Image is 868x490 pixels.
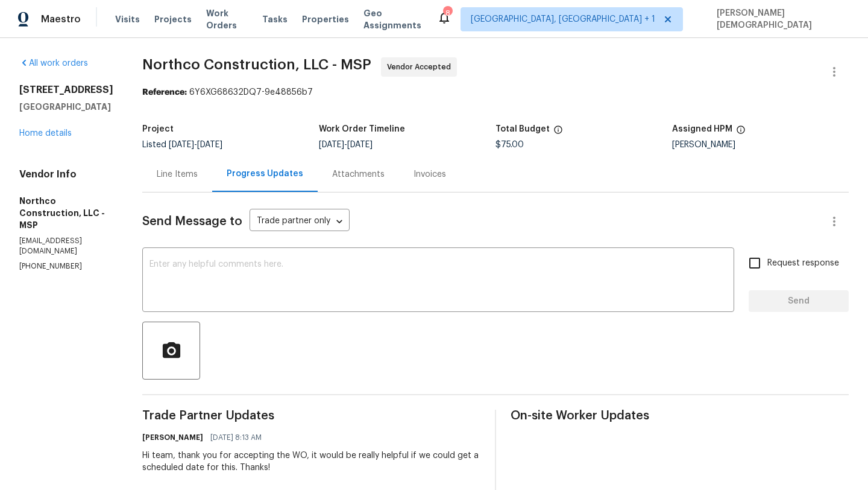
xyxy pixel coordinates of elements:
[19,195,113,231] h5: Northco Construction, LLC - MSP
[142,431,203,444] h6: [PERSON_NAME]
[262,15,288,24] span: Tasks
[319,141,373,149] span: -
[169,141,194,149] span: [DATE]
[19,101,113,113] h5: [GEOGRAPHIC_DATA]
[672,141,849,149] div: [PERSON_NAME]
[41,13,81,25] span: Maestro
[712,7,850,31] span: [PERSON_NAME][DEMOGRAPHIC_DATA]
[767,257,839,270] span: Request response
[157,168,198,180] div: Line Items
[495,141,524,149] span: $75.00
[302,13,349,25] span: Properties
[142,88,187,97] b: Reference:
[19,261,113,272] p: [PHONE_NUMBER]
[495,125,550,133] h5: Total Budget
[142,450,480,474] div: Hi team, thank you for accepting the WO, it would be really helpful if we could get a scheduled d...
[553,125,563,141] span: The total cost of line items that have been proposed by Opendoor. This sum includes line items th...
[347,141,373,149] span: [DATE]
[319,141,344,149] span: [DATE]
[142,57,371,72] span: Northco Construction, LLC - MSP
[471,13,655,25] span: [GEOGRAPHIC_DATA], [GEOGRAPHIC_DATA] + 1
[511,410,849,422] span: On-site Worker Updates
[387,61,456,73] span: Vendor Accepted
[142,141,222,149] span: Listed
[19,84,113,96] h2: [STREET_ADDRESS]
[142,410,480,422] span: Trade Partner Updates
[169,141,222,149] span: -
[115,13,140,25] span: Visits
[363,7,423,31] span: Geo Assignments
[154,13,192,25] span: Projects
[142,215,242,227] span: Send Message to
[227,168,303,180] div: Progress Updates
[319,125,405,133] h5: Work Order Timeline
[142,125,174,133] h5: Project
[206,7,248,31] span: Work Orders
[210,431,262,444] span: [DATE] 8:13 AM
[19,168,113,180] h4: Vendor Info
[736,125,746,141] span: The hpm assigned to this work order.
[19,129,72,138] a: Home details
[672,125,732,133] h5: Assigned HPM
[197,141,222,149] span: [DATE]
[250,212,350,232] div: Trade partner only
[142,86,849,98] div: 6Y6XG68632DQ7-9e48856b7
[443,7,451,19] div: 8
[414,168,446,180] div: Invoices
[332,168,385,180] div: Attachments
[19,59,88,68] a: All work orders
[19,236,113,256] p: [EMAIL_ADDRESS][DOMAIN_NAME]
